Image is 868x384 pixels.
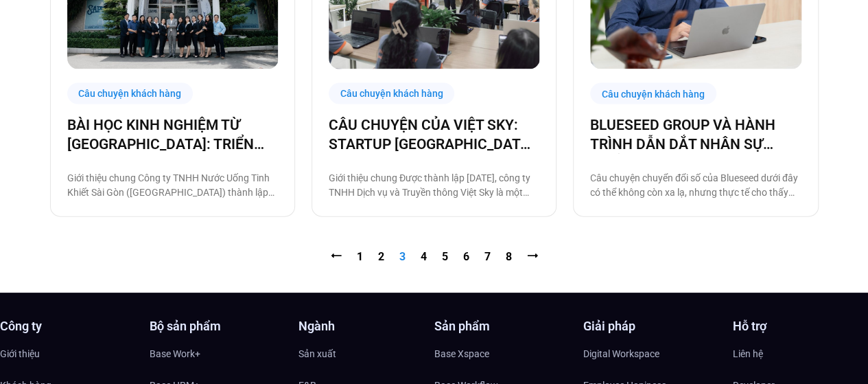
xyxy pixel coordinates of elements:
[583,343,659,364] span: Digital Workspace
[590,115,801,154] a: BLUESEED GROUP VÀ HÀNH TRÌNH DẪN DẮT NHÂN SỰ TRIỂN KHAI CÔNG NGHỆ
[421,250,427,263] a: 4
[150,343,200,364] span: Base Work+
[399,250,406,263] span: 3
[484,250,491,263] a: 7
[150,320,285,332] h4: Bộ sản phẩm
[733,343,763,364] span: Liên hệ
[583,343,719,364] a: Digital Workspace
[329,115,539,154] a: CÂU CHUYỆN CỦA VIỆT SKY: STARTUP [GEOGRAPHIC_DATA] SỐ HOÁ NGAY TỪ KHI CHỈ CÓ 5 NHÂN SỰ
[506,250,512,263] a: 8
[67,83,193,104] div: Câu chuyện khách hàng
[50,249,819,265] nav: Pagination
[329,171,539,200] p: Giới thiệu chung Được thành lập [DATE], công ty TNHH Dịch vụ và Truyền thông Việt Sky là một agen...
[357,250,363,263] a: 1
[329,83,455,104] div: Câu chuyện khách hàng
[150,343,285,364] a: Base Work+
[331,250,342,263] a: ⭠
[583,320,719,332] h4: Giải pháp
[434,343,489,364] span: Base Xspace
[378,250,384,263] a: 2
[298,320,434,332] h4: Ngành
[434,343,570,364] a: Base Xspace
[527,250,538,263] a: ⭢
[67,115,278,154] a: BÀI HỌC KINH NGHIỆM TỪ [GEOGRAPHIC_DATA]: TRIỂN KHAI CÔNG NGHỆ CHO BA THẾ HỆ NHÂN SỰ
[590,171,801,200] p: Câu chuyện chuyển đổi số của Blueseed dưới đây có thể không còn xa lạ, nhưng thực tế cho thấy nó ...
[434,320,570,332] h4: Sản phẩm
[298,343,336,364] span: Sản xuất
[442,250,448,263] a: 5
[298,343,434,364] a: Sản xuất
[67,171,278,200] p: Giới thiệu chung Công ty TNHH Nước Uống Tinh Khiết Sài Gòn ([GEOGRAPHIC_DATA]) thành lập [DATE] b...
[590,83,716,104] div: Câu chuyện khách hàng
[463,250,469,263] a: 6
